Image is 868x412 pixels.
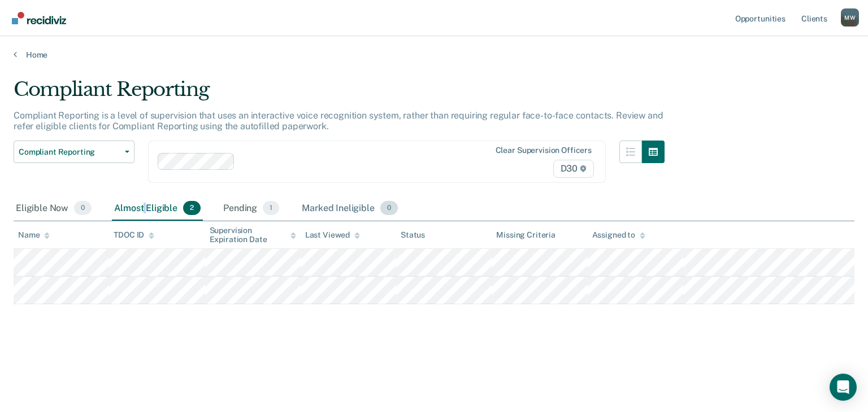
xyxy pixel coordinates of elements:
div: M W [841,8,859,27]
div: Missing Criteria [496,230,555,240]
span: Compliant Reporting [19,147,120,157]
img: Recidiviz [12,12,66,24]
a: Home [14,50,854,60]
div: Name [18,230,50,240]
div: TDOC ID [114,230,154,240]
div: Open Intercom Messenger [830,374,857,401]
div: Supervision Expiration Date [210,226,296,245]
p: Compliant Reporting is a level of supervision that uses an interactive voice recognition system, ... [14,110,663,132]
button: Profile dropdown button [841,8,859,27]
div: Assigned to [592,230,645,240]
div: Status [401,230,425,240]
span: D30 [553,160,594,178]
div: Eligible Now0 [14,196,94,221]
button: Compliant Reporting [14,141,134,163]
span: 0 [74,201,92,216]
span: 2 [183,201,201,216]
div: Clear supervision officers [496,146,592,155]
span: 0 [380,201,398,216]
span: 1 [263,201,279,216]
div: Pending1 [221,196,281,221]
div: Marked Ineligible0 [300,196,400,221]
div: Almost Eligible2 [112,196,203,221]
div: Compliant Reporting [14,78,665,110]
div: Last Viewed [305,230,360,240]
